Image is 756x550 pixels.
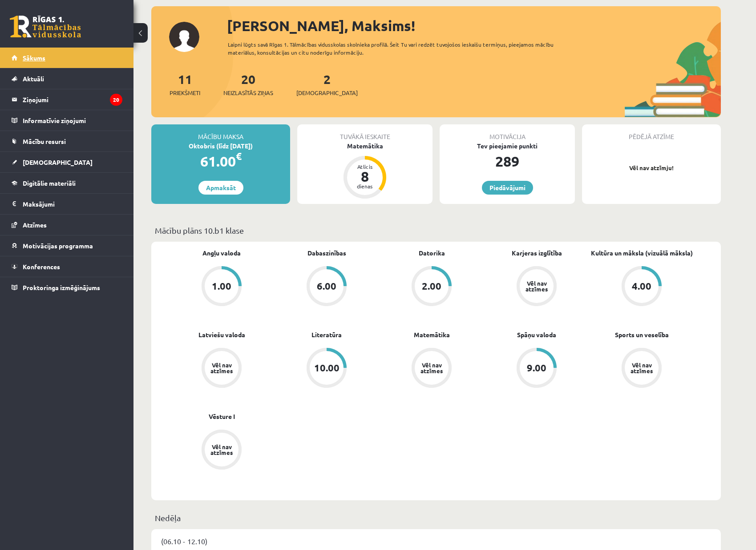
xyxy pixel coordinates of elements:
a: Dabaszinības [307,248,346,258]
a: Vēl nav atzīmes [379,348,484,390]
i: 20 [110,94,122,106]
div: Tuvākā ieskaite [297,124,433,141]
div: Atlicis [352,164,378,169]
a: Informatīvie ziņojumi [12,110,122,131]
a: Piedāvājumi [482,181,533,195]
a: Mācību resursi [12,131,122,151]
p: Mācību plāns 10.b1 klase [155,224,717,236]
a: 10.00 [274,348,379,390]
span: Atzīmes [23,221,47,229]
span: Sākums [23,54,45,62]
div: 9.00 [527,363,546,373]
a: Konferences [12,256,122,277]
a: 20Neizlasītās ziņas [223,71,273,97]
div: 4.00 [632,281,651,291]
div: Laipni lūgts savā Rīgas 1. Tālmācības vidusskolas skolnieka profilā. Šeit Tu vari redzēt tuvojošo... [228,40,570,56]
a: 4.00 [589,266,694,308]
div: 1.00 [212,281,231,291]
a: Vēl nav atzīmes [169,348,274,390]
div: Vēl nav atzīmes [209,444,234,455]
a: Kultūra un māksla (vizuālā māksla) [591,248,693,258]
a: Vēl nav atzīmes [169,430,274,471]
a: Vēl nav atzīmes [484,266,589,308]
a: 2.00 [379,266,484,308]
a: Latviešu valoda [198,330,245,339]
a: Vēl nav atzīmes [589,348,694,390]
div: Vēl nav atzīmes [629,362,654,374]
span: Priekšmeti [170,88,200,97]
a: Datorika [419,248,445,258]
a: Apmaksāt [198,181,243,195]
a: Matemātika Atlicis 8 dienas [297,141,433,200]
a: Proktoringa izmēģinājums [12,277,122,298]
div: Mācību maksa [151,124,290,141]
a: 9.00 [484,348,589,390]
a: Ziņojumi20 [12,89,122,110]
span: Aktuāli [23,75,44,83]
p: Nedēļa [155,512,717,524]
legend: Maksājumi [23,194,122,214]
span: Konferences [23,263,60,271]
a: Motivācijas programma [12,235,122,256]
a: Maksājumi [12,194,122,214]
div: Vēl nav atzīmes [419,362,444,374]
legend: Informatīvie ziņojumi [23,110,122,131]
span: Motivācijas programma [23,242,93,250]
span: [DEMOGRAPHIC_DATA] [296,88,358,97]
span: Digitālie materiāli [23,179,76,187]
a: Spāņu valoda [517,330,556,339]
span: Proktoringa izmēģinājums [23,283,100,291]
a: Angļu valoda [202,248,241,258]
div: 10.00 [314,363,340,373]
div: 2.00 [422,281,441,291]
a: Atzīmes [12,215,122,235]
p: Vēl nav atzīmju! [586,163,716,172]
a: Literatūra [311,330,342,339]
div: [PERSON_NAME], Maksims! [227,15,721,36]
a: 6.00 [274,266,379,308]
span: [DEMOGRAPHIC_DATA] [23,158,93,166]
div: Motivācija [440,124,575,141]
a: Sākums [12,48,122,68]
a: Matemātika [414,330,450,339]
div: 289 [440,151,575,172]
a: 1.00 [169,266,274,308]
legend: Ziņojumi [23,89,122,110]
div: Matemātika [297,141,433,151]
a: Digitālie materiāli [12,173,122,193]
span: € [236,150,242,163]
a: Aktuāli [12,68,122,89]
span: Neizlasītās ziņas [223,88,273,97]
div: Tev pieejamie punkti [440,141,575,151]
div: dienas [352,183,378,189]
div: Vēl nav atzīmes [209,362,234,374]
a: Vēsture I [209,412,235,421]
span: Mācību resursi [23,137,66,145]
a: 11Priekšmeti [170,71,200,97]
a: Karjeras izglītība [512,248,562,258]
div: 8 [352,169,378,183]
div: Vēl nav atzīmes [524,280,549,292]
a: [DEMOGRAPHIC_DATA] [12,152,122,172]
a: Sports un veselība [615,330,669,339]
a: Rīgas 1. Tālmācības vidusskola [10,16,81,38]
div: Pēdējā atzīme [582,124,721,141]
a: 2[DEMOGRAPHIC_DATA] [296,71,358,97]
div: 6.00 [317,281,336,291]
div: 61.00 [151,151,290,172]
div: Oktobris (līdz [DATE]) [151,141,290,151]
